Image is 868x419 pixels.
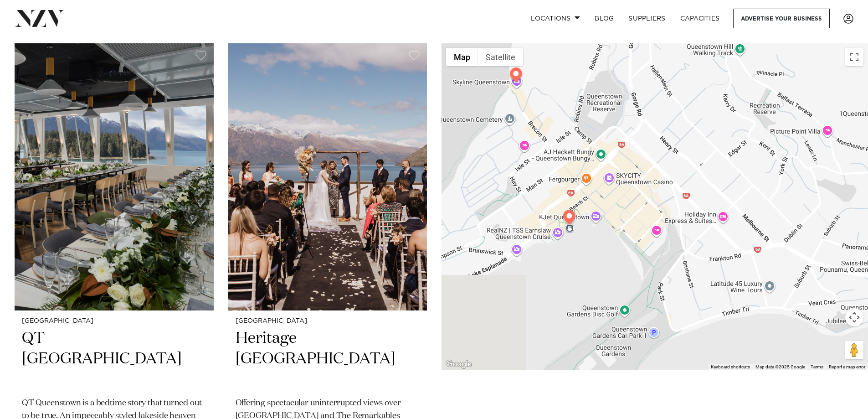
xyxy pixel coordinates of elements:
[845,308,863,326] button: Map camera controls
[587,9,621,28] a: BLOG
[811,364,823,369] a: Terms (opens in new tab)
[22,328,206,390] h2: QT [GEOGRAPHIC_DATA]
[711,364,750,370] button: Keyboard shortcuts
[236,328,420,390] h2: Heritage [GEOGRAPHIC_DATA]
[444,358,474,370] img: Google
[829,364,865,369] a: Report a map error
[478,48,523,66] button: Show satellite imagery
[444,358,474,370] a: Open this area in Google Maps (opens a new window)
[673,9,727,28] a: Capacities
[524,9,587,28] a: Locations
[733,9,830,28] a: Advertise your business
[845,341,863,359] button: Drag Pegman onto the map to open Street View
[621,9,673,28] a: SUPPLIERS
[446,48,478,66] button: Show street map
[845,48,863,66] button: Toggle fullscreen view
[755,364,805,369] span: Map data ©2025 Google
[236,318,420,325] small: [GEOGRAPHIC_DATA]
[15,10,64,26] img: nzv-logo.png
[22,318,206,325] small: [GEOGRAPHIC_DATA]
